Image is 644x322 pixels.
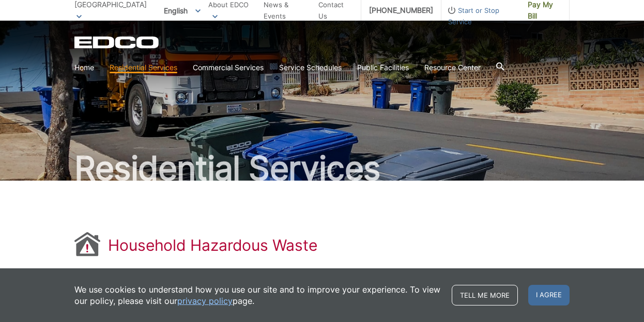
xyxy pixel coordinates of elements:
[452,285,518,305] a: Tell me more
[108,236,317,254] h1: Household Hazardous Waste
[357,62,409,73] a: Public Facilities
[74,152,570,185] h2: Residential Services
[528,285,570,305] span: I agree
[74,62,94,73] a: Home
[279,62,342,73] a: Service Schedules
[177,295,233,307] a: privacy policy
[74,36,160,49] a: EDCD logo. Return to the homepage.
[193,62,264,73] a: Commercial Services
[74,284,441,307] p: We use cookies to understand how you use our site and to improve your experience. To view our pol...
[424,62,481,73] a: Resource Center
[110,62,177,73] a: Residential Services
[156,2,208,19] span: English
